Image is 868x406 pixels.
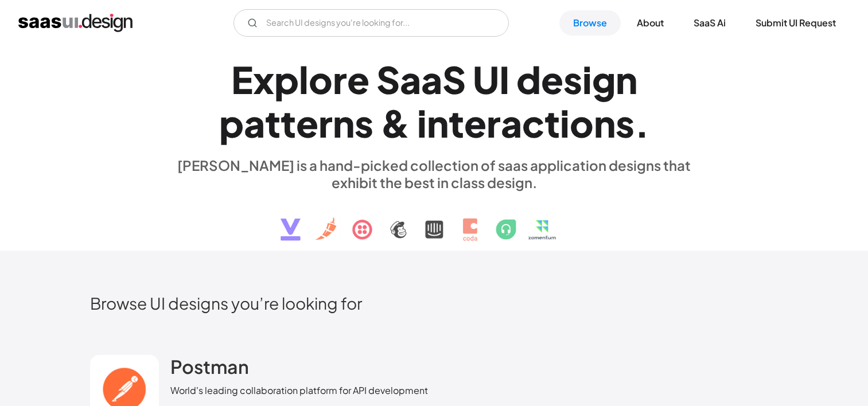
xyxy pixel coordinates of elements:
[281,101,296,145] div: t
[486,101,501,145] div: r
[544,101,560,145] div: t
[449,101,464,145] div: t
[309,57,333,101] div: o
[231,57,253,101] div: E
[560,101,570,145] div: i
[570,101,594,145] div: o
[742,10,850,36] a: Submit UI Request
[541,57,563,101] div: e
[90,293,779,313] h2: Browse UI designs you’re looking for
[516,57,541,101] div: d
[499,57,509,101] div: I
[563,57,582,101] div: s
[219,101,244,145] div: p
[18,14,133,32] a: home
[616,101,635,145] div: s
[233,9,509,37] form: Email Form
[559,10,621,36] a: Browse
[594,101,616,145] div: n
[170,57,698,146] h1: Explore SaaS UI design patterns & interactions.
[170,355,249,378] h2: Postman
[265,101,281,145] div: t
[170,355,249,384] a: Postman
[442,57,466,101] div: S
[380,101,410,145] div: &
[680,10,739,36] a: SaaS Ai
[464,101,486,145] div: e
[318,101,333,145] div: r
[592,57,616,101] div: g
[253,57,274,101] div: x
[170,384,428,397] div: World's leading collaboration platform for API development
[473,57,499,101] div: U
[274,57,299,101] div: p
[355,101,373,145] div: s
[244,101,265,145] div: a
[427,101,449,145] div: n
[296,101,318,145] div: e
[333,101,355,145] div: n
[417,101,427,145] div: i
[400,57,421,101] div: a
[635,101,649,145] div: .
[170,157,698,191] div: [PERSON_NAME] is a hand-picked collection of saas application designs that exhibit the best in cl...
[522,101,544,145] div: c
[501,101,522,145] div: a
[347,57,369,101] div: e
[582,57,592,101] div: i
[616,57,637,101] div: n
[623,10,678,36] a: About
[421,57,442,101] div: a
[299,57,309,101] div: l
[260,191,608,251] img: text, icon, saas logo
[333,57,347,101] div: r
[233,9,509,37] input: Search UI designs you're looking for...
[376,57,400,101] div: S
